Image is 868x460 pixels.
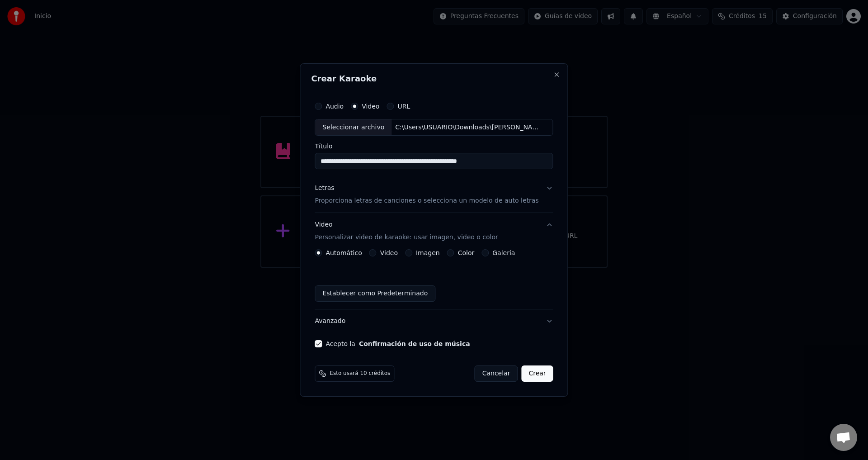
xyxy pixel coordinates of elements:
[392,123,545,132] div: C:\Users\USUARIO\Downloads\[PERSON_NAME] Ft. [PERSON_NAME] - No Te Preocupes Por Mí.mp4
[359,341,470,347] button: Acepto la
[380,250,398,256] label: Video
[315,197,538,206] p: Proporciona letras de canciones o selecciona un modelo de auto letras
[416,250,440,256] label: Imagen
[521,365,553,382] button: Crear
[325,103,344,109] label: Audio
[315,221,498,242] div: Video
[315,177,553,213] button: LetrasProporciona letras de canciones o selecciona un modelo de auto letras
[315,285,435,302] button: Establecer como Predeterminado
[362,103,379,109] label: Video
[315,213,553,250] button: VideoPersonalizar video de karaoke: usar imagen, video o color
[458,250,475,256] label: Color
[330,370,390,377] span: Esto usará 10 créditos
[315,119,392,136] div: Seleccionar archivo
[492,250,515,256] label: Galería
[315,184,334,193] div: Letras
[315,309,553,333] button: Avanzado
[315,233,498,242] p: Personalizar video de karaoke: usar imagen, video o color
[315,249,553,309] div: VideoPersonalizar video de karaoke: usar imagen, video o color
[325,250,362,256] label: Automático
[325,341,470,347] label: Acepto la
[397,103,410,109] label: URL
[311,75,557,83] h2: Crear Karaoke
[475,365,518,382] button: Cancelar
[315,143,553,150] label: Título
